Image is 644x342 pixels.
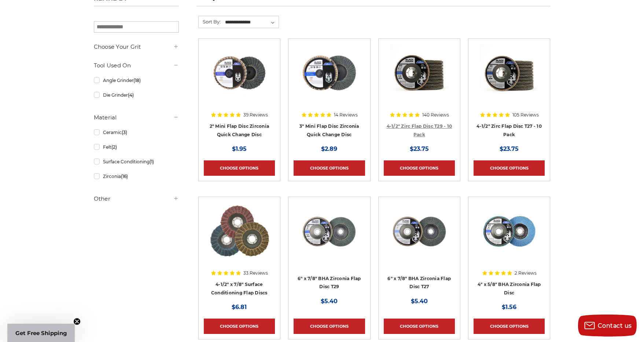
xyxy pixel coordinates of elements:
[294,202,365,273] a: Black Hawk 6 inch T29 coarse flap discs, 36 grit for efficient material removal
[232,304,247,311] span: $6.81
[334,113,358,117] span: 14 Reviews
[294,319,365,334] a: Choose Options
[94,194,179,203] h5: Other
[480,44,538,103] img: Black Hawk 4-1/2" x 7/8" Flap Disc Type 27 - 10 Pack
[480,202,538,261] img: 4-inch BHA Zirconia flap disc with 40 grit designed for aggressive metal sanding and grinding
[298,276,361,290] a: 6" x 7/8" BHA Zirconia Flap Disc T29
[204,160,275,176] a: Choose Options
[384,202,455,273] a: Coarse 36 grit BHA Zirconia flap disc, 6-inch, flat T27 for aggressive material removal
[94,170,179,183] a: Zirconia
[502,304,516,311] span: $1.56
[94,61,179,70] h5: Tool Used On
[94,126,179,139] a: Ceramic
[321,298,338,305] span: $5.40
[387,276,451,290] a: 6" x 7/8" BHA Zirconia Flap Disc T27
[384,44,455,115] a: 4.5" Black Hawk Zirconia Flap Disc 10 Pack
[128,92,134,98] span: (4)
[422,113,449,117] span: 140 Reviews
[515,271,537,275] span: 2 Reviews
[243,271,268,275] span: 33 Reviews
[133,78,141,83] span: (18)
[300,202,358,261] img: Black Hawk 6 inch T29 coarse flap discs, 36 grit for efficient material removal
[73,318,81,325] button: Close teaser
[232,145,247,152] span: $1.95
[578,315,637,337] button: Contact us
[210,123,269,137] a: 2" Mini Flap Disc Zirconia Quick Change Disc
[243,113,268,117] span: 39 Reviews
[294,160,365,176] a: Choose Options
[150,159,154,164] span: (1)
[94,42,179,51] h5: Choose Your Grit
[211,282,268,295] a: 4-1/2" x 7/8" Surface Conditioning Flap Discs
[204,319,275,334] a: Choose Options
[478,282,541,295] a: 4" x 5/8" BHA Zirconia Flap Disc
[384,319,455,334] a: Choose Options
[410,145,429,152] span: $23.75
[474,202,545,273] a: 4-inch BHA Zirconia flap disc with 40 grit designed for aggressive metal sanding and grinding
[204,202,275,273] a: Scotch brite flap discs
[224,17,279,28] select: Sort By:
[94,155,179,168] a: Surface Conditioning
[199,16,221,27] label: Sort By:
[512,113,539,117] span: 105 Reviews
[7,324,75,342] div: Get Free ShippingClose teaser
[94,113,179,122] h5: Material
[411,298,428,305] span: $5.40
[321,145,337,152] span: $2.89
[299,123,359,137] a: 3" Mini Flap Disc Zirconia Quick Change Disc
[474,160,545,176] a: Choose Options
[384,160,455,176] a: Choose Options
[390,202,449,261] img: Coarse 36 grit BHA Zirconia flap disc, 6-inch, flat T27 for aggressive material removal
[15,330,67,337] span: Get Free Shipping
[210,44,269,103] img: Black Hawk Abrasives 2-inch Zirconia Flap Disc with 60 Grit Zirconia for Smooth Finishing
[387,123,452,137] a: 4-1/2" Zirc Flap Disc T29 - 10 Pack
[94,89,179,101] a: Die Grinder
[294,44,365,115] a: BHA 3" Quick Change 60 Grit Flap Disc for Fine Grinding and Finishing
[94,74,179,87] a: Angle Grinder
[390,44,449,103] img: 4.5" Black Hawk Zirconia Flap Disc 10 Pack
[122,130,127,135] span: (3)
[476,123,542,137] a: 4-1/2" Zirc Flap Disc T27 - 10 Pack
[500,145,519,152] span: $23.75
[474,44,545,115] a: Black Hawk 4-1/2" x 7/8" Flap Disc Type 27 - 10 Pack
[598,322,632,329] span: Contact us
[209,202,269,261] img: Scotch brite flap discs
[121,174,128,179] span: (16)
[204,44,275,115] a: Black Hawk Abrasives 2-inch Zirconia Flap Disc with 60 Grit Zirconia for Smooth Finishing
[111,144,117,150] span: (2)
[474,319,545,334] a: Choose Options
[300,44,358,103] img: BHA 3" Quick Change 60 Grit Flap Disc for Fine Grinding and Finishing
[94,141,179,153] a: Felt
